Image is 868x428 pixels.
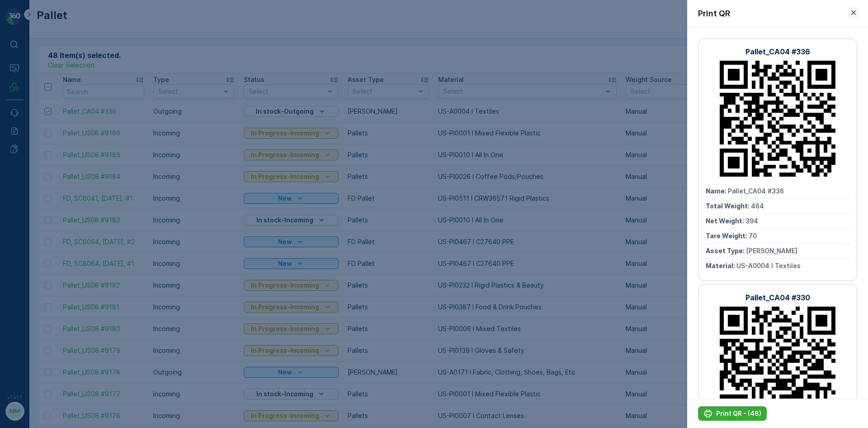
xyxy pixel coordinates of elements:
[751,202,764,210] span: 464
[728,187,784,195] span: Pallet_CA04 #336
[401,254,466,264] p: Pallet_CA04 #330
[8,394,30,402] span: Name :
[8,223,38,231] span: Material :
[8,149,30,156] span: Name :
[8,208,48,216] span: Asset Type :
[716,409,761,418] p: Print QR - (48)
[48,208,99,216] span: [PERSON_NAME]
[746,247,797,255] span: [PERSON_NAME]
[706,232,749,240] span: Tare Weight :
[706,187,728,195] span: Name :
[53,164,66,171] span: 464
[706,247,746,255] span: Asset Type :
[706,217,745,225] span: Net Weight :
[749,232,757,240] span: 70
[8,178,47,186] span: Net Weight :
[706,262,736,269] span: Material :
[53,409,65,417] span: 329
[736,262,801,269] span: US-A0004 I Textiles
[8,164,53,171] span: Total Weight :
[401,8,466,19] p: Pallet_CA04 #336
[47,178,60,186] span: 394
[8,193,51,201] span: Tare Weight :
[30,394,86,402] span: Pallet_CA04 #330
[51,193,59,201] span: 70
[745,292,810,303] p: Pallet_CA04 #330
[706,202,751,210] span: Total Weight :
[30,149,86,156] span: Pallet_CA04 #336
[38,223,103,231] span: US-A0004 I Textiles
[698,7,730,20] p: Print QR
[698,406,767,421] button: Print QR - (48)
[745,46,810,57] p: Pallet_CA04 #336
[745,217,758,225] span: 394
[8,409,53,417] span: Total Weight :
